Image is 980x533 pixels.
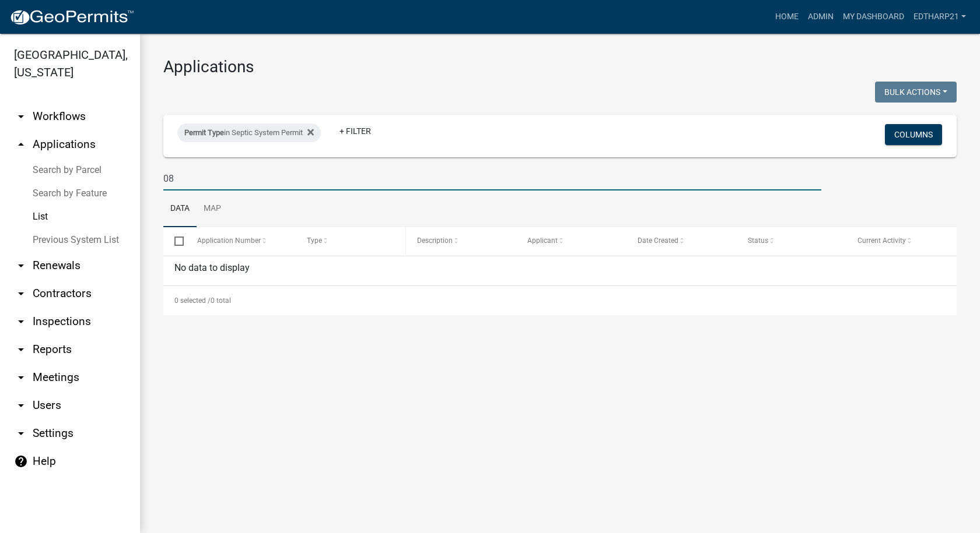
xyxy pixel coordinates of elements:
[197,237,261,245] span: Application Number
[14,137,28,151] i: arrow_drop_up
[14,343,28,356] i: arrow_drop_down
[185,227,296,255] datatable-header-cell: Application Number
[163,256,957,285] div: No data to display
[14,110,28,123] i: arrow_drop_down
[14,315,28,329] i: arrow_drop_down
[14,454,28,468] i: help
[846,227,957,255] datatable-header-cell: Current Activity
[638,237,678,245] span: Date Created
[736,227,846,255] datatable-header-cell: Status
[857,237,906,245] span: Current Activity
[626,227,737,255] datatable-header-cell: Date Created
[417,237,453,245] span: Description
[527,237,558,245] span: Applicant
[771,6,803,28] a: Home
[14,370,28,384] i: arrow_drop_down
[875,82,957,103] button: Bulk Actions
[163,57,957,77] h3: Applications
[184,128,224,137] span: Permit Type
[803,6,838,28] a: Admin
[296,227,406,255] datatable-header-cell: Type
[838,6,909,28] a: My Dashboard
[14,426,28,440] i: arrow_drop_down
[516,227,626,255] datatable-header-cell: Applicant
[885,124,942,145] button: Columns
[163,167,821,190] input: Search for applications
[307,237,322,245] span: Type
[163,227,185,255] datatable-header-cell: Select
[163,190,197,228] a: Data
[909,6,971,28] a: EdTharp21
[177,123,321,142] div: in Septic System Permit
[748,237,768,245] span: Status
[14,287,28,301] i: arrow_drop_down
[14,259,28,273] i: arrow_drop_down
[14,398,28,412] i: arrow_drop_down
[163,286,957,315] div: 0 total
[330,121,380,142] a: + Filter
[197,190,228,228] a: Map
[406,227,516,255] datatable-header-cell: Description
[174,296,211,305] span: 0 selected /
